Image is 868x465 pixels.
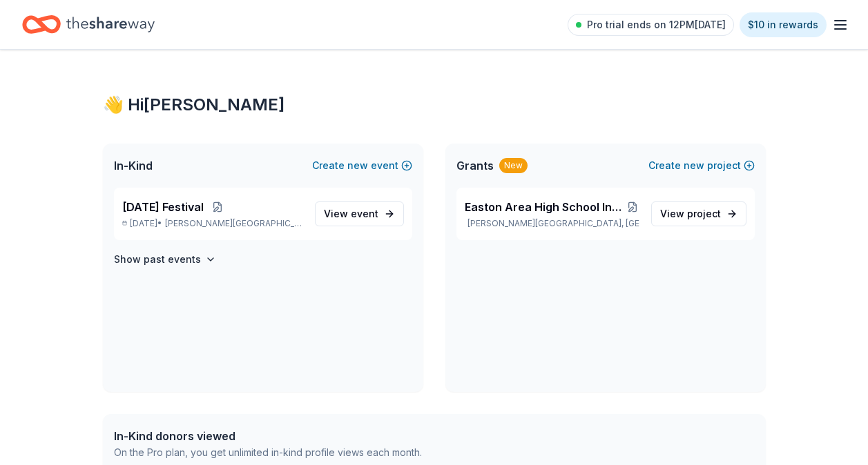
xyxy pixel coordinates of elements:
span: event [351,208,378,219]
button: Createnewevent [312,157,412,174]
span: Pro trial ends on 12PM[DATE] [587,17,726,33]
span: View [324,206,378,222]
span: Grants [456,157,494,174]
div: New [499,158,528,173]
h4: Show past events [114,251,201,268]
span: new [347,157,368,174]
a: Pro trial ends on 12PM[DATE] [568,14,734,36]
button: Show past events [114,251,216,268]
div: 👋 Hi [PERSON_NAME] [103,94,766,116]
p: [PERSON_NAME][GEOGRAPHIC_DATA], [GEOGRAPHIC_DATA] [465,218,640,229]
span: new [684,157,704,174]
a: $10 in rewards [740,12,827,37]
p: [DATE] • [122,218,304,229]
span: [PERSON_NAME][GEOGRAPHIC_DATA], [GEOGRAPHIC_DATA] [165,218,303,229]
span: Easton Area High School Instrumental Music Association [465,199,626,215]
button: Createnewproject [648,157,755,174]
span: project [687,208,721,219]
span: [DATE] Festival [122,199,204,215]
div: On the Pro plan, you get unlimited in-kind profile views each month. [114,444,422,461]
div: In-Kind donors viewed [114,428,422,444]
a: View project [651,201,746,226]
span: View [660,206,721,222]
a: Home [22,8,155,41]
a: View event [315,201,404,226]
span: In-Kind [114,157,153,174]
